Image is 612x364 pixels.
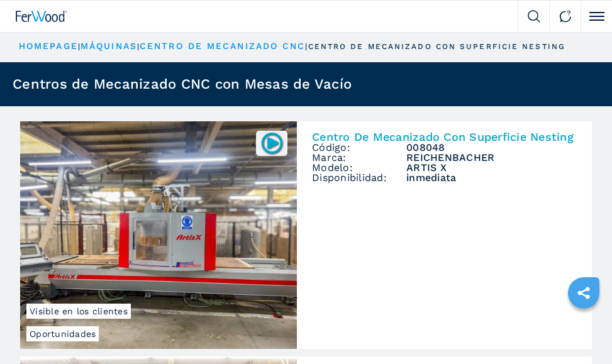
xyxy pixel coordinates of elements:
span: Código: [312,143,406,153]
span: | [305,42,308,51]
a: HOMEPAGE [19,41,78,51]
span: Visible en los clientes [26,304,131,319]
iframe: Chat [559,307,603,355]
span: Modelo: [312,163,406,173]
span: | [137,42,140,51]
img: Contact us [559,10,572,23]
span: Oportunidades [26,326,99,341]
span: | [78,42,81,51]
h3: ARTIS X [406,163,577,173]
a: Centro De Mecanizado Con Superficie Nesting REICHENBACHER ARTIS XOportunidadesVisible en los clie... [20,121,592,349]
img: 008048 [260,131,284,155]
img: Ferwood [16,11,67,22]
a: sharethis [568,277,599,309]
img: Centro De Mecanizado Con Superficie Nesting REICHENBACHER ARTIS X [20,121,297,349]
img: Search [528,10,540,23]
h3: REICHENBACHER [406,153,577,163]
span: Disponibilidad: [312,173,406,183]
a: máquinas [81,41,137,51]
h1: Centros de Mecanizado CNC con Mesas de Vacío [13,77,352,91]
span: Marca: [312,153,406,163]
span: inmediata [406,173,577,183]
p: centro de mecanizado con superficie nesting [308,41,565,52]
button: Click to toggle menu [581,1,612,32]
h3: 008048 [406,143,577,153]
h2: Centro De Mecanizado Con Superficie Nesting [312,131,577,143]
a: centro de mecanizado cnc [140,41,305,51]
